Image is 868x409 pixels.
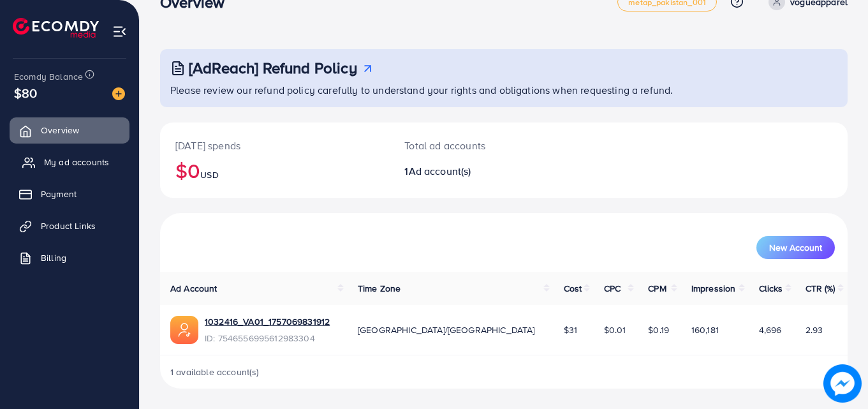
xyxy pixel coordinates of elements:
[14,70,83,83] span: Ecomdy Balance
[648,282,666,295] span: CPM
[14,84,37,102] span: $80
[604,282,621,295] span: CPC
[769,243,822,252] span: New Account
[409,164,471,178] span: Ad account(s)
[823,364,862,403] img: image
[564,323,577,336] span: $31
[13,18,99,38] img: logo
[41,188,77,200] span: Payment
[358,282,401,295] span: Time Zone
[205,315,330,328] a: 1032416_VA01_1757069831912
[10,181,129,207] a: Payment
[170,316,198,344] img: ic-ads-acc.e4c84228.svg
[175,138,374,153] p: [DATE] spends
[205,332,330,345] span: ID: 7546556995612983304
[200,168,218,181] span: USD
[10,213,129,239] a: Product Links
[564,282,582,295] span: Cost
[41,219,96,232] span: Product Links
[170,366,260,378] span: 1 available account(s)
[112,24,127,39] img: menu
[358,323,535,336] span: [GEOGRAPHIC_DATA]/[GEOGRAPHIC_DATA]
[604,323,626,336] span: $0.01
[805,323,823,336] span: 2.93
[170,82,840,98] p: Please review our refund policy carefully to understand your rights and obligations when requesti...
[170,282,217,295] span: Ad Account
[10,117,129,143] a: Overview
[759,282,783,295] span: Clicks
[189,59,357,77] h3: [AdReach] Refund Policy
[175,158,374,182] h2: $0
[759,323,782,336] span: 4,696
[41,124,79,137] span: Overview
[691,282,736,295] span: Impression
[691,323,719,336] span: 160,181
[648,323,669,336] span: $0.19
[41,251,66,264] span: Billing
[10,245,129,271] a: Billing
[44,156,109,168] span: My ad accounts
[10,149,129,175] a: My ad accounts
[805,282,835,295] span: CTR (%)
[112,87,125,100] img: image
[404,165,546,177] h2: 1
[404,138,546,153] p: Total ad accounts
[756,236,835,259] button: New Account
